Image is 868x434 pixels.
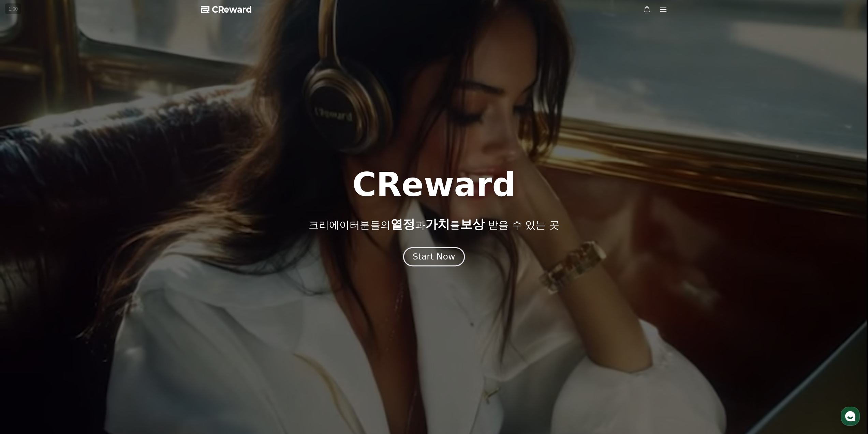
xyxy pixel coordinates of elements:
[62,227,71,233] span: 대화
[425,217,450,231] span: 가치
[212,4,252,15] span: CReward
[413,251,455,263] div: Start Now
[2,216,45,234] a: 홈
[309,218,559,231] p: 크리에이터분들의 과 를 받을 수 있는 곳
[460,217,485,231] span: 보상
[391,217,415,231] span: 열정
[201,4,252,15] a: CReward
[45,216,88,234] a: 대화
[105,227,114,232] span: 설정
[403,247,465,266] button: Start Now
[88,216,131,234] a: 설정
[404,254,464,261] a: Start Now
[21,227,26,232] span: 홈
[352,168,516,201] h1: CReward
